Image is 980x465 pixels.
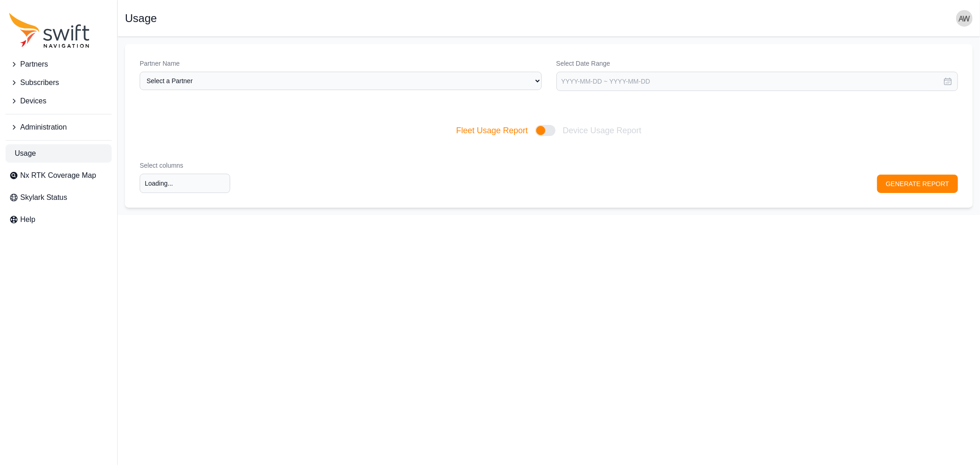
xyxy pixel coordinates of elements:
span: Help [20,214,35,225]
button: GENERATE REPORT [877,175,958,193]
span: Devices [20,96,46,107]
img: user photo [956,10,973,27]
span: Subscribers [20,77,59,88]
a: Help [6,210,112,229]
a: Nx RTK Coverage Map [6,166,112,185]
span: Administration [20,122,67,133]
span: Device Usage Report [563,124,641,137]
span: Fleet Usage Report [456,124,528,137]
button: Subscribers [6,74,112,92]
a: Skylark Status [6,188,112,207]
span: Usage [15,148,36,159]
input: YYYY-MM-DD ~ YYYY-MM-DD [556,72,958,91]
h1: Usage [125,13,157,24]
span: Nx RTK Coverage Map [20,170,96,181]
label: Select Date Range [556,59,958,68]
span: Skylark Status [20,192,67,203]
label: Partner Name [140,59,542,68]
select: Partner Name [140,72,542,90]
label: Select columns [140,161,230,170]
a: Usage [6,144,112,163]
span: Partners [20,59,48,70]
button: Partners [6,55,112,74]
button: Administration [6,118,112,136]
input: option [140,174,230,193]
button: Devices [6,92,112,110]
